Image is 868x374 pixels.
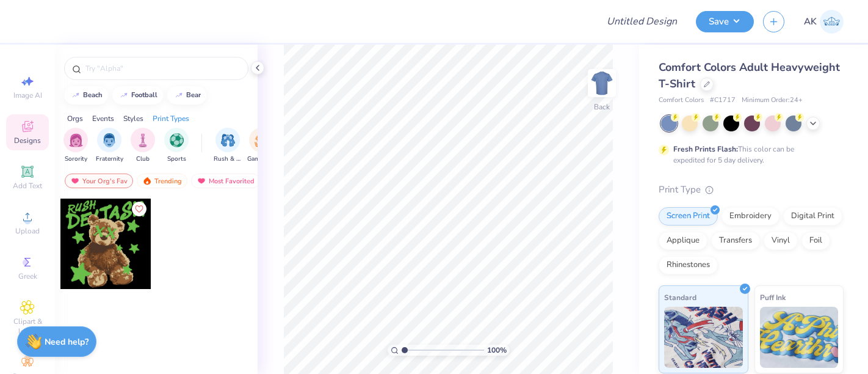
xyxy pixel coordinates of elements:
[696,11,754,32] button: Save
[131,128,155,164] div: filter for Club
[13,90,42,100] span: Image AI
[804,10,844,34] a: AK
[96,128,123,164] div: filter for Fraternity
[164,128,189,164] div: filter for Sports
[167,86,206,105] button: bear
[65,155,87,164] span: Sorority
[84,62,241,75] input: Try "Alpha"
[170,133,184,147] img: Sports Image
[164,128,189,164] button: filter button
[186,92,201,98] div: bear
[71,92,81,99] img: trend_line.gif
[15,226,40,236] span: Upload
[594,101,610,112] div: Back
[65,174,133,188] div: Your Org's Fav
[760,307,839,368] img: Puff Ink
[167,155,186,164] span: Sports
[820,10,844,34] img: Ananaya Kapoor
[659,256,718,274] div: Rhinestones
[214,128,242,164] button: filter button
[710,95,736,106] span: # C1717
[659,207,718,226] div: Screen Print
[711,232,760,250] div: Transfers
[136,155,150,164] span: Club
[247,128,275,164] button: filter button
[659,95,704,106] span: Comfort Colors
[6,317,49,336] span: Clipart & logos
[63,128,88,164] button: filter button
[197,177,206,185] img: most_fav.gif
[247,128,275,164] div: filter for Game Day
[14,136,41,145] span: Designs
[63,128,88,164] div: filter for Sorority
[103,133,116,147] img: Fraternity Image
[214,128,242,164] div: filter for Rush & Bid
[764,232,798,250] div: Vinyl
[659,183,844,197] div: Print Type
[83,92,103,98] div: beach
[45,336,89,348] strong: Need help?
[92,113,114,124] div: Events
[142,177,152,185] img: trending.gif
[590,71,614,95] img: Back
[67,113,83,124] div: Orgs
[18,271,37,281] span: Greek
[597,9,687,34] input: Untitled Design
[673,144,823,166] div: This color can be expedited for 5 day delivery.
[96,155,123,164] span: Fraternity
[70,177,80,185] img: most_fav.gif
[659,232,707,250] div: Applique
[153,113,189,124] div: Print Types
[664,307,743,368] img: Standard
[760,291,786,304] span: Puff Ink
[783,207,842,226] div: Digital Print
[131,128,155,164] button: filter button
[673,144,738,154] strong: Fresh Prints Flash:
[96,128,123,164] button: filter button
[804,15,817,29] span: AK
[69,133,83,147] img: Sorority Image
[801,232,830,250] div: Foil
[664,291,696,304] span: Standard
[221,133,235,147] img: Rush & Bid Image
[659,60,840,91] span: Comfort Colors Adult Heavyweight T-Shirt
[191,174,260,188] div: Most Favorited
[722,207,779,226] div: Embroidery
[131,92,157,98] div: football
[119,92,129,99] img: trend_line.gif
[13,181,42,191] span: Add Text
[174,92,184,99] img: trend_line.gif
[137,174,187,188] div: Trending
[214,155,242,164] span: Rush & Bid
[112,86,163,105] button: football
[64,86,108,105] button: beach
[132,202,146,216] button: Like
[487,345,507,356] span: 100 %
[123,113,143,124] div: Styles
[136,133,150,147] img: Club Image
[247,155,275,164] span: Game Day
[742,95,803,106] span: Minimum Order: 24 +
[255,133,269,147] img: Game Day Image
